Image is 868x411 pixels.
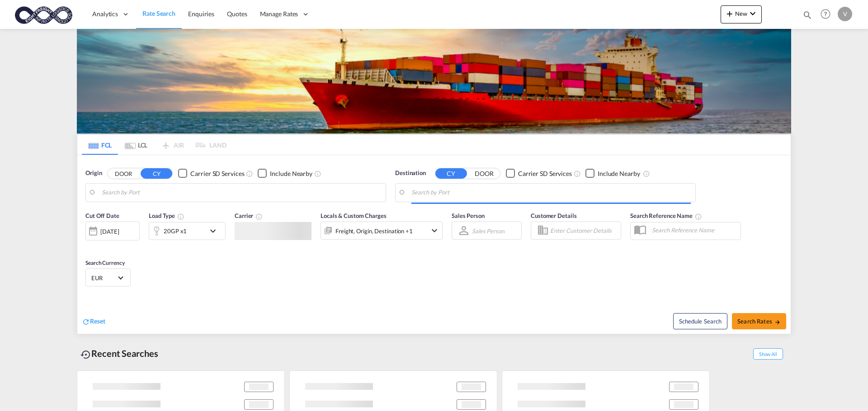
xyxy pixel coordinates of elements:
[395,169,426,178] span: Destination
[802,10,812,23] div: icon-magnify
[737,318,781,325] span: Search Rates
[190,169,244,178] div: Carrier SD Services
[77,29,791,134] img: LCL+%26+FCL+BACKGROUND.png
[177,213,184,220] md-icon: icon-information-outline
[91,274,117,282] span: EUR
[188,10,214,18] span: Enquiries
[235,212,263,219] span: Carrier
[753,348,783,360] span: Show All
[149,222,226,240] div: 20GP x1icon-chevron-down
[77,155,791,334] div: Origin DOOR CY Checkbox No InkUnchecked: Search for CY (Container Yard) services for all selected...
[227,10,247,18] span: Quotes
[435,168,467,179] button: CY
[255,213,263,220] md-icon: The selected Trucker/Carrierwill be displayed in the rate results If the rates are from another f...
[518,169,572,178] div: Carrier SD Services
[82,135,226,155] md-pagination-wrapper: Use the left and right arrow keys to navigate between tabs
[82,317,105,327] div: icon-refreshReset
[164,225,187,237] div: 20GP x1
[598,169,640,178] div: Include Nearby
[90,271,126,284] md-select: Select Currency: € EUREuro
[818,6,833,22] span: Help
[85,169,102,178] span: Origin
[429,225,440,236] md-icon: icon-chevron-down
[724,8,735,19] md-icon: icon-plus 400-fg
[82,135,118,155] md-tab-item: FCL
[411,186,691,199] input: Search by Port
[270,169,312,178] div: Include Nearby
[585,169,640,178] md-checkbox: Checkbox No Ink
[14,4,75,24] img: c818b980817911efbdc1a76df449e905.png
[90,317,105,325] span: Reset
[77,343,162,364] div: Recent Searches
[85,240,92,252] md-datepicker: Select
[321,212,387,219] span: Locals & Custom Charges
[643,170,650,177] md-icon: Unchecked: Ignores neighbouring ports when fetching rates.Checked : Includes neighbouring ports w...
[258,169,312,178] md-checkbox: Checkbox No Ink
[108,168,139,179] button: DOOR
[102,186,381,199] input: Search by Port
[774,319,781,325] md-icon: icon-arrow-right
[85,259,125,266] span: Search Currency
[673,313,727,329] button: Note: By default Schedule search will only considerorigin ports, destination ports and cut off da...
[452,212,485,219] span: Sales Person
[724,10,758,17] span: New
[142,9,175,17] span: Rate Search
[85,212,119,219] span: Cut Off Date
[647,223,741,237] input: Search Reference Name
[506,169,572,178] md-checkbox: Checkbox No Ink
[314,170,321,177] md-icon: Unchecked: Ignores neighbouring ports when fetching rates.Checked : Includes neighbouring ports w...
[818,6,838,23] div: Help
[178,169,244,178] md-checkbox: Checkbox No Ink
[208,226,223,236] md-icon: icon-chevron-down
[321,222,443,240] div: Freight Origin Destination Factory Stuffingicon-chevron-down
[838,7,852,21] div: V
[531,212,576,219] span: Customer Details
[149,212,184,219] span: Load Type
[100,227,119,236] div: [DATE]
[118,135,154,155] md-tab-item: LCL
[630,212,702,219] span: Search Reference Name
[747,8,758,19] md-icon: icon-chevron-down
[574,170,581,177] md-icon: Unchecked: Search for CY (Container Yard) services for all selected carriers.Checked : Search for...
[246,170,253,177] md-icon: Unchecked: Search for CY (Container Yard) services for all selected carriers.Checked : Search for...
[92,9,118,18] span: Analytics
[85,222,140,240] div: [DATE]
[802,10,812,20] md-icon: icon-magnify
[335,225,413,237] div: Freight Origin Destination Factory Stuffing
[82,318,90,326] md-icon: icon-refresh
[260,9,298,18] span: Manage Rates
[471,224,505,237] md-select: Sales Person
[80,349,91,360] md-icon: icon-backup-restore
[141,168,172,179] button: CY
[550,224,618,237] input: Enter Customer Details
[468,168,500,179] button: DOOR
[721,5,762,23] button: icon-plus 400-fgNewicon-chevron-down
[732,313,786,329] button: Search Ratesicon-arrow-right
[695,213,702,220] md-icon: Your search will be saved by the below given name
